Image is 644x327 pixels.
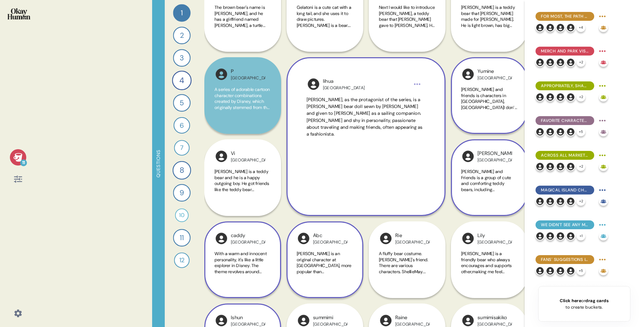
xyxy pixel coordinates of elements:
[546,197,555,206] img: l1ibTKarBSWXLOhlfT5LxFP+OttMJpPJZDKZTCbz9PgHEggSPYjZSwEAAAAASUVORK5CYII=
[556,162,565,171] img: l1ibTKarBSWXLOhlfT5LxFP+OttMJpPJZDKZTCbz9PgHEggSPYjZSwEAAAAASUVORK5CYII=
[546,162,555,171] img: l1ibTKarBSWXLOhlfT5LxFP+OttMJpPJZDKZTCbz9PgHEggSPYjZSwEAAAAASUVORK5CYII=
[379,4,435,76] span: Next I would like to introduce [PERSON_NAME], a teddy bear that [PERSON_NAME] gave to [PERSON_NAM...
[174,140,189,155] div: 7
[461,169,513,228] span: [PERSON_NAME] and Friends is a group of cute and comforting teddy bears, including [PERSON_NAME],...
[566,127,575,136] img: l1ibTKarBSWXLOhlfT5LxFP+OttMJpPJZDKZTCbz9PgHEggSPYjZSwEAAAAASUVORK5CYII=
[556,232,565,240] img: l1ibTKarBSWXLOhlfT5LxFP+OttMJpPJZDKZTCbz9PgHEggSPYjZSwEAAAAASUVORK5CYII=
[541,48,589,54] span: Merch and park visits are the key ways fans find both intrinsic & extrinsic value.
[556,127,565,136] img: l1ibTKarBSWXLOhlfT5LxFP+OttMJpPJZDKZTCbz9PgHEggSPYjZSwEAAAAASUVORK5CYII=
[173,161,191,180] div: 8
[231,239,265,245] div: [GEOGRAPHIC_DATA]
[556,93,565,102] img: l1ibTKarBSWXLOhlfT5LxFP+OttMJpPJZDKZTCbz9PgHEggSPYjZSwEAAAAASUVORK5CYII=
[215,4,266,94] span: The brown bear's name is [PERSON_NAME], and he has a girlfriend named [PERSON_NAME], a turtle nam...
[546,266,555,275] img: l1ibTKarBSWXLOhlfT5LxFP+OttMJpPJZDKZTCbz9PgHEggSPYjZSwEAAAAASUVORK5CYII=
[461,232,475,245] img: l1ibTKarBSWXLOhlfT5LxFP+OttMJpPJZDKZTCbz9PgHEggSPYjZSwEAAAAASUVORK5CYII=
[541,83,589,89] span: Appropriately, sharing D&F with children is a core function of the franchise for moms.
[313,322,348,327] div: [GEOGRAPHIC_DATA]
[546,58,555,67] img: l1ibTKarBSWXLOhlfT5LxFP+OttMJpPJZDKZTCbz9PgHEggSPYjZSwEAAAAASUVORK5CYII=
[556,266,565,275] img: l1ibTKarBSWXLOhlfT5LxFP+OttMJpPJZDKZTCbz9PgHEggSPYjZSwEAAAAASUVORK5CYII=
[536,162,544,171] img: l1ibTKarBSWXLOhlfT5LxFP+OttMJpPJZDKZTCbz9PgHEggSPYjZSwEAAAAASUVORK5CYII=
[556,23,565,32] img: l1ibTKarBSWXLOhlfT5LxFP+OttMJpPJZDKZTCbz9PgHEggSPYjZSwEAAAAASUVORK5CYII=
[231,157,265,163] div: [GEOGRAPHIC_DATA]
[585,298,609,303] span: drag cards
[461,4,517,70] span: [PERSON_NAME] is a teddy bear that [PERSON_NAME] made for [PERSON_NAME]. He is light brown, has b...
[560,297,609,310] div: or to create buckets.
[395,239,430,245] div: [GEOGRAPHIC_DATA]
[546,93,555,102] img: l1ibTKarBSWXLOhlfT5LxFP+OttMJpPJZDKZTCbz9PgHEggSPYjZSwEAAAAASUVORK5CYII=
[173,184,190,201] div: 9
[215,251,270,292] span: With a warm and innocent personality, it's like a little explorer in Disney. The theme revolves a...
[546,127,555,136] img: l1ibTKarBSWXLOhlfT5LxFP+OttMJpPJZDKZTCbz9PgHEggSPYjZSwEAAAAASUVORK5CYII=
[536,197,544,206] img: l1ibTKarBSWXLOhlfT5LxFP+OttMJpPJZDKZTCbz9PgHEggSPYjZSwEAAAAASUVORK5CYII=
[536,93,544,102] img: l1ibTKarBSWXLOhlfT5LxFP+OttMJpPJZDKZTCbz9PgHEggSPYjZSwEAAAAASUVORK5CYII=
[231,68,265,75] div: P
[231,75,265,81] div: [GEOGRAPHIC_DATA]
[560,298,581,303] span: Click here
[478,157,512,163] div: [GEOGRAPHIC_DATA]
[173,94,190,111] div: 5
[231,314,265,322] div: lshun
[576,266,585,275] div: + 5
[173,49,190,66] div: 3
[541,256,589,263] span: Fans' suggestions included spotlights on leadership, science/tech, bravery, mischief, and [PERSON...
[323,78,365,85] div: lihua
[173,4,190,21] div: 1
[576,127,585,136] div: + 5
[541,152,589,158] span: Across all markets, [PERSON_NAME] & [PERSON_NAME] were popular, comforting "Magic Island" charact...
[556,58,565,67] img: l1ibTKarBSWXLOhlfT5LxFP+OttMJpPJZDKZTCbz9PgHEggSPYjZSwEAAAAASUVORK5CYII=
[541,187,589,193] span: Magical Island choices showed slight differences by market for the other 5 characters.
[478,239,512,245] div: [GEOGRAPHIC_DATA]
[576,162,585,171] div: + 2
[461,67,475,81] img: l1ibTKarBSWXLOhlfT5LxFP+OttMJpPJZDKZTCbz9PgHEggSPYjZSwEAAAAASUVORK5CYII=
[566,162,575,171] img: l1ibTKarBSWXLOhlfT5LxFP+OttMJpPJZDKZTCbz9PgHEggSPYjZSwEAAAAASUVORK5CYII=
[215,67,228,81] img: l1ibTKarBSWXLOhlfT5LxFP+OttMJpPJZDKZTCbz9PgHEggSPYjZSwEAAAAASUVORK5CYII=
[231,150,265,157] div: Vi
[297,4,351,76] span: Gelatoni is a cute cat with a long tail, and she uses it to draw pictures. [PERSON_NAME] is a bea...
[231,232,265,239] div: caddy
[576,23,585,32] div: + 4
[478,232,512,239] div: Lily
[536,58,544,67] img: l1ibTKarBSWXLOhlfT5LxFP+OttMJpPJZDKZTCbz9PgHEggSPYjZSwEAAAAASUVORK5CYII=
[215,87,270,152] span: A series of adorable cartoon character combinations created by Disney, which originally stemmed f...
[576,197,585,206] div: + 2
[546,232,555,240] img: l1ibTKarBSWXLOhlfT5LxFP+OttMJpPJZDKZTCbz9PgHEggSPYjZSwEAAAAASUVORK5CYII=
[546,23,555,32] img: l1ibTKarBSWXLOhlfT5LxFP+OttMJpPJZDKZTCbz9PgHEggSPYjZSwEAAAAASUVORK5CYII=
[215,169,269,234] span: [PERSON_NAME] is a teddy bear and he is a happy outgoing boy. He got friends like the teddy bear ...
[541,118,589,124] span: Favorite characters certainly inform [PERSON_NAME] purchases, but fans' loyalty is far from exclu...
[174,117,190,134] div: 6
[576,58,585,67] div: + 2
[536,127,544,136] img: l1ibTKarBSWXLOhlfT5LxFP+OttMJpPJZDKZTCbz9PgHEggSPYjZSwEAAAAASUVORK5CYII=
[172,71,191,90] div: 4
[536,266,544,275] img: l1ibTKarBSWXLOhlfT5LxFP+OttMJpPJZDKZTCbz9PgHEggSPYjZSwEAAAAASUVORK5CYII=
[461,150,475,163] img: l1ibTKarBSWXLOhlfT5LxFP+OttMJpPJZDKZTCbz9PgHEggSPYjZSwEAAAAASUVORK5CYII=
[478,322,512,327] div: [GEOGRAPHIC_DATA]
[566,93,575,102] img: l1ibTKarBSWXLOhlfT5LxFP+OttMJpPJZDKZTCbz9PgHEggSPYjZSwEAAAAASUVORK5CYII=
[173,229,190,246] div: 11
[175,208,189,222] div: 10
[461,251,513,304] span: [PERSON_NAME] is a friendly bear who always encourages and supports other,making me feel safe.his...
[576,232,585,240] div: + 1
[566,58,575,67] img: l1ibTKarBSWXLOhlfT5LxFP+OttMJpPJZDKZTCbz9PgHEggSPYjZSwEAAAAASUVORK5CYII=
[379,232,393,245] img: l1ibTKarBSWXLOhlfT5LxFP+OttMJpPJZDKZTCbz9PgHEggSPYjZSwEAAAAASUVORK5CYII=
[556,197,565,206] img: l1ibTKarBSWXLOhlfT5LxFP+OttMJpPJZDKZTCbz9PgHEggSPYjZSwEAAAAASUVORK5CYII=
[173,27,190,44] div: 2
[174,252,189,268] div: 12
[231,322,265,327] div: [GEOGRAPHIC_DATA]
[215,150,228,163] img: l1ibTKarBSWXLOhlfT5LxFP+OttMJpPJZDKZTCbz9PgHEggSPYjZSwEAAAAASUVORK5CYII=
[395,232,430,239] div: Rie
[566,232,575,240] img: l1ibTKarBSWXLOhlfT5LxFP+OttMJpPJZDKZTCbz9PgHEggSPYjZSwEAAAAASUVORK5CYII=
[8,8,30,19] img: okayhuman.3b1b6348.png
[323,85,365,91] div: [GEOGRAPHIC_DATA]
[536,232,544,240] img: l1ibTKarBSWXLOhlfT5LxFP+OttMJpPJZDKZTCbz9PgHEggSPYjZSwEAAAAASUVORK5CYII=
[478,150,512,157] div: [PERSON_NAME]
[313,314,348,322] div: summimi
[478,314,512,322] div: sumimisakiko
[541,13,589,19] span: For most, the path to [PERSON_NAME] & Friends fanhood begins at the park or with merch.
[461,87,517,152] span: [PERSON_NAME] and friends is characters in [GEOGRAPHIC_DATA],[GEOGRAPHIC_DATA]I don’t know if the...
[307,77,320,91] img: l1ibTKarBSWXLOhlfT5LxFP+OttMJpPJZDKZTCbz9PgHEggSPYjZSwEAAAAASUVORK5CYII=
[478,75,512,81] div: [GEOGRAPHIC_DATA]
[566,266,575,275] img: l1ibTKarBSWXLOhlfT5LxFP+OttMJpPJZDKZTCbz9PgHEggSPYjZSwEAAAAASUVORK5CYII=
[478,68,512,75] div: Yumine
[215,232,228,245] img: l1ibTKarBSWXLOhlfT5LxFP+OttMJpPJZDKZTCbz9PgHEggSPYjZSwEAAAAASUVORK5CYII=
[566,23,575,32] img: l1ibTKarBSWXLOhlfT5LxFP+OttMJpPJZDKZTCbz9PgHEggSPYjZSwEAAAAASUVORK5CYII=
